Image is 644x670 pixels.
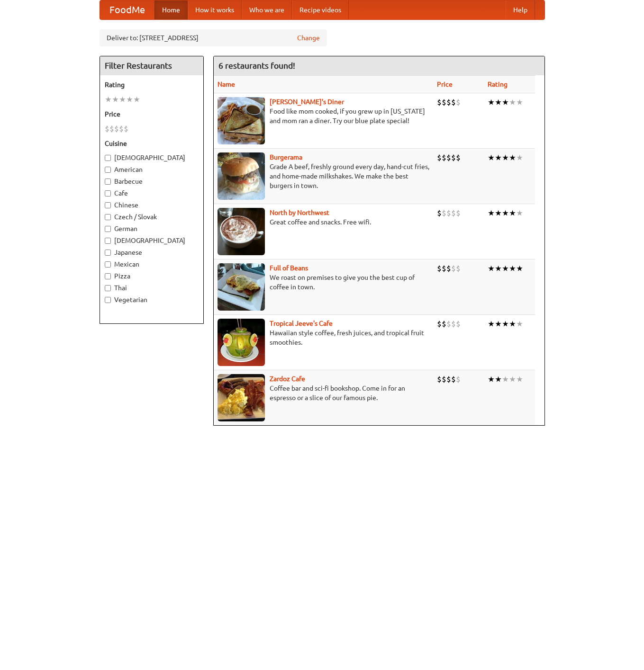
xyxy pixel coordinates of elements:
[270,98,344,106] b: [PERSON_NAME]'s Diner
[105,273,111,279] input: Pizza
[516,263,523,274] li: ★
[105,224,199,233] label: German
[516,97,523,107] li: ★
[451,208,456,218] li: $
[218,374,265,421] img: zardoz.jpg
[218,61,295,70] ng-pluralize: 6 restaurants found!
[437,208,442,218] li: $
[456,152,461,163] li: $
[218,107,429,125] p: Food like mom cooked, if you grew up in [US_STATE] and mom ran a diner. Try our blue plate special!
[270,209,329,216] a: North by Northwest
[516,152,523,163] li: ★
[437,374,442,384] li: $
[488,97,495,107] li: ★
[112,94,119,105] li: ★
[488,80,508,88] a: Rating
[218,152,265,200] img: burgerama.jpg
[495,319,502,329] li: ★
[456,263,461,274] li: $
[442,97,446,107] li: $
[114,124,119,134] li: $
[451,97,456,107] li: $
[105,165,199,174] label: American
[105,188,199,198] label: Cafe
[105,261,111,268] input: Mexican
[105,139,199,148] h5: Cuisine
[218,319,265,366] img: jeeves.jpg
[270,320,333,327] a: Tropical Jeeve's Cafe
[456,319,461,329] li: $
[105,236,199,245] label: [DEMOGRAPHIC_DATA]
[270,153,302,161] a: Burgerama
[509,374,516,384] li: ★
[451,319,456,329] li: $
[502,208,509,218] li: ★
[488,374,495,384] li: ★
[105,167,111,173] input: American
[105,297,111,303] input: Vegetarian
[437,263,442,274] li: $
[105,295,199,304] label: Vegetarian
[509,263,516,274] li: ★
[509,152,516,163] li: ★
[488,208,495,218] li: ★
[218,208,265,255] img: north.jpg
[516,208,523,218] li: ★
[242,0,292,19] a: Who we are
[442,374,446,384] li: $
[437,152,442,163] li: $
[105,226,111,232] input: German
[446,374,451,384] li: $
[105,259,199,269] label: Mexican
[105,238,111,244] input: [DEMOGRAPHIC_DATA]
[446,319,451,329] li: $
[105,283,199,293] label: Thai
[105,179,111,185] input: Barbecue
[218,217,429,227] p: Great coffee and snacks. Free wifi.
[297,33,320,43] a: Change
[105,190,111,197] input: Cafe
[105,94,112,105] li: ★
[218,328,429,347] p: Hawaiian style coffee, fresh juices, and tropical fruit smoothies.
[270,375,305,383] a: Zardoz Cafe
[509,97,516,107] li: ★
[456,97,461,107] li: $
[105,124,109,134] li: $
[105,212,199,222] label: Czech / Slovak
[105,153,199,162] label: [DEMOGRAPHIC_DATA]
[100,29,327,46] div: Deliver to: [STREET_ADDRESS]
[105,250,111,256] input: Japanese
[488,152,495,163] li: ★
[100,56,203,75] h4: Filter Restaurants
[218,97,265,144] img: sallys.jpg
[105,248,199,257] label: Japanese
[516,374,523,384] li: ★
[270,264,308,272] a: Full of Beans
[105,202,111,208] input: Chinese
[451,152,456,163] li: $
[218,263,265,311] img: beans.jpg
[437,80,453,88] a: Price
[502,319,509,329] li: ★
[446,97,451,107] li: $
[509,208,516,218] li: ★
[495,97,502,107] li: ★
[105,271,199,281] label: Pizza
[442,208,446,218] li: $
[516,319,523,329] li: ★
[446,263,451,274] li: $
[218,273,429,292] p: We roast on premises to give you the best cup of coffee in town.
[105,214,111,220] input: Czech / Slovak
[119,94,126,105] li: ★
[218,162,429,190] p: Grade A beef, freshly ground every day, hand-cut fries, and home-made milkshakes. We make the bes...
[451,374,456,384] li: $
[105,109,199,119] h5: Price
[502,374,509,384] li: ★
[506,0,535,19] a: Help
[446,152,451,163] li: $
[100,0,154,19] a: FoodMe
